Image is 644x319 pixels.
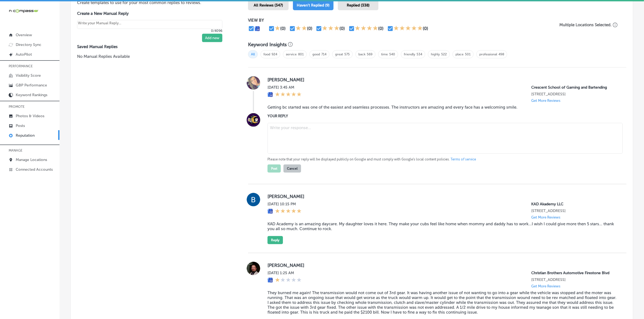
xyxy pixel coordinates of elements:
[355,25,378,32] div: 4 Stars
[451,157,476,162] a: Terms of service
[267,85,302,90] label: [DATE] 3:45 AM
[531,99,560,103] p: Get More Reviews
[307,26,312,31] div: (0)
[16,114,44,118] p: Photos & Videos
[358,52,365,56] a: back
[312,52,320,56] a: good
[16,42,41,47] p: Directory Sync
[404,52,415,56] a: friendly
[344,52,350,56] a: 575
[16,73,41,78] p: Visibility Score
[297,3,329,8] span: Haven't Replied (9)
[531,85,618,90] p: Crescent School of Gaming and Bartending
[247,113,260,127] img: Image
[298,52,304,56] a: 801
[16,167,53,172] p: Connected Accounts
[16,157,47,162] p: Manage Locations
[378,26,384,31] div: (0)
[267,77,618,82] label: [PERSON_NAME]
[455,52,464,56] a: place
[9,8,38,14] img: 660ab0bf-5cc7-4cb8-ba1c-48b5ae0f18e60NCTV_CLogo_TV_Black_-500x88.png
[77,20,222,29] textarea: Create your Quick Reply
[263,52,270,56] a: food
[77,11,222,16] label: Create a New Manual Reply
[465,52,471,56] a: 501
[272,52,277,56] a: 924
[267,114,618,118] label: YOUR REPLY
[367,52,372,56] a: 569
[267,221,618,231] blockquote: KAD Academy is an amazing daycare. My daughter loves it here. They make your cubs feel like home ...
[248,42,287,48] h3: Keyword Insights
[531,202,618,206] p: KAD Akademy LLC
[267,105,618,110] blockquote: Getting bc started was one of the easiest and seamless processes. The instructors are amazing and...
[202,34,222,42] button: Add new
[267,263,618,268] label: [PERSON_NAME]
[16,83,47,88] p: GBP Performance
[16,133,35,138] p: Reputation
[347,3,369,8] span: Replied (338)
[267,236,283,244] button: Reply
[417,52,422,56] a: 534
[431,52,440,56] a: highly
[394,25,423,32] div: 5 Stars
[77,44,231,49] label: Saved Manual Replies
[339,26,345,31] div: (0)
[275,92,302,98] div: 5 Stars
[381,52,388,56] a: time
[441,52,447,56] a: 522
[267,164,281,173] button: Post
[77,29,222,33] p: 0/4096
[254,3,283,8] span: All Reviews (347)
[275,277,302,283] div: 1 Star
[531,284,560,288] p: Get More Reviews
[531,92,618,96] p: 1306 29th Avenue
[531,277,618,282] p: 6179 Firestone Blvd
[479,52,497,56] a: professional
[321,52,326,56] a: 714
[248,50,258,58] span: All
[267,157,618,162] p: Please note that your reply will be displayed publicly on Google and must comply with Google's lo...
[267,290,618,315] blockquote: They burned me again! The transmission would not come out of 3rd gear. It was having another issu...
[16,123,25,128] p: Posts
[267,271,302,275] label: [DATE] 1:25 AM
[286,52,297,56] a: service
[559,22,612,27] p: Multiple Locations Selected.
[423,26,428,31] div: (0)
[498,52,504,56] a: 498
[531,209,618,213] p: 1440 Sheffield Ave
[322,25,339,32] div: 3 Stars
[275,209,302,214] div: 5 Stars
[16,93,47,97] p: Keyword Rankings
[280,26,286,31] div: (0)
[267,202,302,206] label: [DATE] 10:15 PM
[248,18,551,23] p: VIEW BY
[296,25,307,32] div: 2 Stars
[16,52,32,57] p: AutoPilot
[531,215,560,219] p: Get More Reviews
[267,194,618,199] label: [PERSON_NAME]
[531,271,618,275] p: Christian Brothers Automotive Firestone Blvd
[389,52,395,56] a: 540
[77,53,231,59] p: No Manual Replies Available
[283,164,301,173] button: Cancel
[335,52,343,56] a: great
[275,25,280,32] div: 1 Star
[16,33,32,37] p: Overview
